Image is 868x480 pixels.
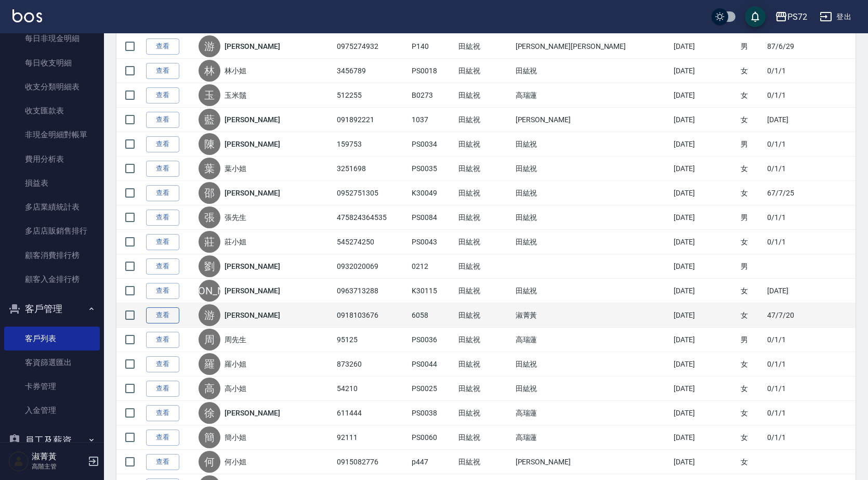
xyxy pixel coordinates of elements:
td: 田紘祝 [456,279,512,303]
td: 091892221 [334,108,409,132]
div: [PERSON_NAME] [199,280,220,302]
a: [PERSON_NAME] [225,139,280,149]
td: [DATE] [671,181,738,205]
a: 卡券管理 [4,374,100,398]
a: 何小姐 [225,457,246,467]
a: 葉小姐 [225,163,246,174]
td: 67/7/25 [765,181,808,205]
a: 損益表 [4,171,100,195]
td: K30115 [409,279,456,303]
td: 男 [738,132,765,157]
a: [PERSON_NAME] [225,310,280,320]
div: 藍 [199,109,220,131]
td: 0212 [409,254,456,279]
button: 登出 [816,7,856,27]
td: PS0038 [409,401,456,425]
a: 非現金明細對帳單 [4,123,100,147]
td: 田紘祝 [456,352,512,377]
a: 查看 [146,381,179,397]
td: 女 [738,401,765,425]
div: 玉 [199,84,220,106]
td: 田紘祝 [456,328,512,352]
td: 高瑞蓮 [513,328,672,352]
a: 查看 [146,87,179,103]
td: PS0018 [409,59,456,83]
td: 女 [738,425,765,450]
td: 0/1/1 [765,328,808,352]
td: PS0034 [409,132,456,157]
td: 0/1/1 [765,425,808,450]
td: 0963713288 [334,279,409,303]
td: 田紘祝 [456,401,512,425]
td: [DATE] [671,328,738,352]
a: [PERSON_NAME] [225,114,280,125]
td: 0918103676 [334,303,409,328]
td: 高瑞蓮 [513,425,672,450]
button: 員工及薪資 [4,427,100,454]
a: 查看 [146,283,179,299]
td: 3251698 [334,157,409,181]
td: [DATE] [671,205,738,230]
td: 田紘祝 [456,377,512,401]
td: PS0060 [409,425,456,450]
td: 611444 [334,401,409,425]
td: [DATE] [671,303,738,328]
td: 田紘祝 [513,279,672,303]
td: [PERSON_NAME][PERSON_NAME] [513,34,672,59]
div: 徐 [199,402,220,424]
div: PS72 [787,10,807,23]
button: save [745,6,766,27]
td: PS0084 [409,205,456,230]
td: 女 [738,352,765,377]
td: 田紘祝 [513,230,672,254]
a: [PERSON_NAME] [225,188,280,198]
td: 0975274932 [334,34,409,59]
td: [DATE] [671,83,738,108]
a: 玉米鬚 [225,90,246,100]
div: 林 [199,60,220,82]
td: 3456789 [334,59,409,83]
button: 客戶管理 [4,295,100,322]
td: 47/7/20 [765,303,808,328]
td: [PERSON_NAME] [513,450,672,474]
td: [DATE] [671,34,738,59]
a: 張先生 [225,212,246,223]
td: 0/1/1 [765,59,808,83]
td: 159753 [334,132,409,157]
td: PS0044 [409,352,456,377]
a: 多店業績統計表 [4,195,100,219]
td: p447 [409,450,456,474]
a: 查看 [146,161,179,177]
td: 女 [738,83,765,108]
a: 查看 [146,63,179,79]
a: 簡小姐 [225,432,246,443]
td: PS0036 [409,328,456,352]
td: 0/1/1 [765,132,808,157]
td: [DATE] [671,157,738,181]
td: 田紘祝 [513,157,672,181]
td: 女 [738,450,765,474]
a: 查看 [146,258,179,275]
td: 田紘祝 [456,254,512,279]
a: [PERSON_NAME] [225,261,280,271]
td: 田紘祝 [456,34,512,59]
td: [DATE] [671,352,738,377]
td: 95125 [334,328,409,352]
div: 簡 [199,426,220,448]
a: 查看 [146,38,179,55]
div: 葉 [199,158,220,179]
td: 淑菁黃 [513,303,672,328]
td: B0273 [409,83,456,108]
td: 512255 [334,83,409,108]
td: 田紘祝 [456,59,512,83]
td: 女 [738,108,765,132]
a: 多店店販銷售排行 [4,219,100,243]
td: PS0035 [409,157,456,181]
button: PS72 [771,6,811,28]
td: [DATE] [671,59,738,83]
div: 羅 [199,353,220,375]
td: 0915082776 [334,450,409,474]
a: 查看 [146,356,179,372]
td: 田紘祝 [456,83,512,108]
td: 0/1/1 [765,401,808,425]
